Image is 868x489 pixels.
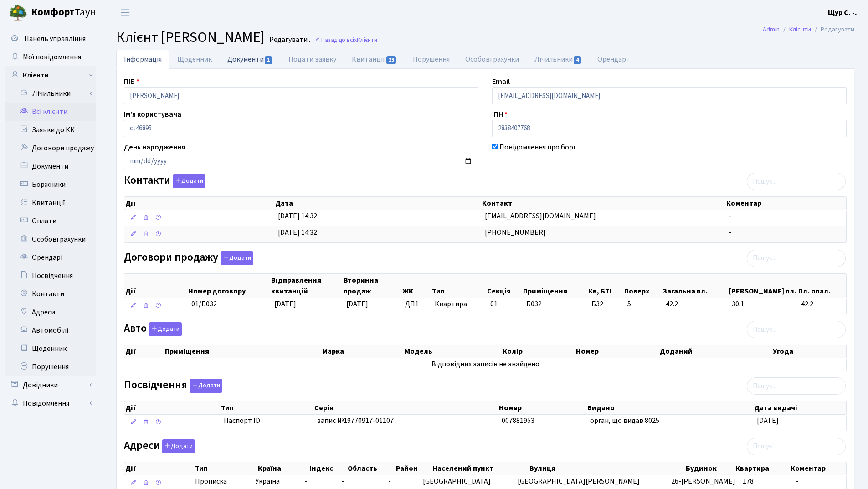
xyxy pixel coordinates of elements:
[435,299,483,309] span: Квартира
[124,109,181,120] label: Ім'я користувача
[124,379,222,393] label: Посвідчення
[5,321,96,340] a: Автомобілі
[124,174,205,188] label: Контакти
[518,476,640,486] span: [GEOGRAPHIC_DATA][PERSON_NAME]
[274,197,482,210] th: Дата
[457,50,527,69] a: Особові рахунки
[743,476,754,486] span: 178
[5,30,96,48] a: Панель управління
[481,197,725,210] th: Контакт
[386,56,396,64] span: 23
[31,5,75,20] b: Комфорт
[149,322,182,336] button: Авто
[749,20,868,39] nav: breadcrumb
[124,358,846,371] td: Відповідних записів не знайдено
[763,25,780,34] a: Admin
[388,476,391,486] span: -
[124,197,274,210] th: Дії
[587,274,623,298] th: Кв, БТІ
[187,377,222,393] a: Додати
[313,401,498,414] th: Серія
[734,462,790,475] th: Квартира
[31,5,96,21] span: Таун
[124,76,139,87] label: ПІБ
[270,274,343,298] th: Відправлення квитанцій
[173,174,205,188] button: Контакти
[753,401,846,414] th: Дата видачі
[220,401,313,414] th: Тип
[729,227,732,237] span: -
[194,462,257,475] th: Тип
[590,416,659,426] span: орган, що видав 8025
[5,157,96,175] a: Документи
[522,274,588,298] th: Приміщення
[317,416,394,426] span: запис №19770917-01107
[729,211,732,221] span: -
[728,274,797,298] th: [PERSON_NAME] пл.
[492,109,508,120] label: ІПН
[169,50,220,69] a: Щоденник
[395,462,431,475] th: Район
[5,340,96,358] a: Щоденник
[5,267,96,285] a: Посвідчення
[162,439,195,453] button: Адреси
[221,251,253,265] button: Договори продажу
[278,227,317,237] span: [DATE] 14:32
[772,345,846,358] th: Угода
[405,50,457,69] a: Порушення
[526,299,542,309] span: Б032
[485,211,596,221] span: [EMAIL_ADDRESS][DOMAIN_NAME]
[574,56,581,64] span: 4
[404,345,501,358] th: Модель
[492,76,510,87] label: Email
[685,462,735,475] th: Будинок
[5,358,96,376] a: Порушення
[486,274,522,298] th: Секція
[732,299,794,309] span: 30.1
[801,299,842,309] span: 42.2
[5,194,96,212] a: Квитанції
[9,4,27,22] img: logo.png
[124,439,195,453] label: Адреси
[344,50,405,69] a: Квитанції
[191,299,217,309] span: 01/Б032
[5,285,96,303] a: Контакти
[187,274,270,298] th: Номер договору
[529,462,685,475] th: Вулиця
[623,274,662,298] th: Поверх
[747,250,846,267] input: Пошук...
[5,394,96,412] a: Повідомлення
[124,345,164,358] th: Дії
[586,401,753,414] th: Видано
[124,462,194,475] th: Дії
[116,50,169,69] a: Інформація
[590,50,636,69] a: Орендарі
[5,248,96,267] a: Орендарі
[659,345,772,358] th: Доданий
[431,462,529,475] th: Населений пункт
[347,462,395,475] th: Область
[828,7,857,18] a: Щур С. -.
[257,462,308,475] th: Країна
[190,379,222,393] button: Посвідчення
[796,476,798,486] span: -
[5,103,96,121] a: Всі клієнти
[170,173,205,189] a: Додати
[357,36,377,44] span: Клієнти
[5,139,96,157] a: Договори продажу
[5,230,96,248] a: Особові рахунки
[725,197,846,210] th: Коментар
[405,299,427,309] span: ДП1
[666,299,724,309] span: 42.2
[124,142,185,153] label: День народження
[490,299,498,309] span: 01
[124,322,182,336] label: Авто
[195,476,227,487] span: Прописка
[164,345,322,358] th: Приміщення
[308,462,347,475] th: Індекс
[5,121,96,139] a: Заявки до КК
[5,48,96,66] a: Мої повідомлення
[811,25,854,35] li: Редагувати
[747,438,846,455] input: Пошук...
[401,274,431,298] th: ЖК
